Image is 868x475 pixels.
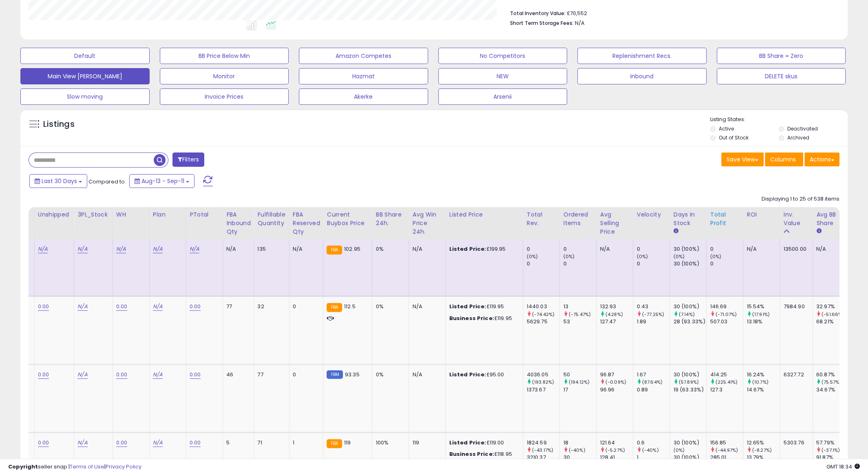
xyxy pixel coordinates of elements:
th: CSV column name: cust_attr_1_PTotal [186,207,223,239]
span: N/A [575,19,585,27]
div: 0 [636,260,669,267]
div: PTotal [190,210,219,219]
button: Filters [172,152,204,167]
a: Terms of Use [70,463,104,471]
label: Out of Stock [719,134,749,141]
span: Compared to: [88,178,126,186]
div: 46 [226,371,248,378]
div: Fulfillable Quantity [257,210,285,228]
div: Ordered Items [563,210,593,228]
button: Save View [721,152,764,166]
a: N/A [77,245,87,253]
strong: Copyright [8,463,38,471]
small: (-8.27%) [752,447,772,453]
a: N/A [153,439,163,447]
div: 1.67 [636,371,669,378]
div: Avg Win Price 24h. [412,210,442,236]
button: Aug-13 - Sep-11 [129,174,194,188]
a: N/A [77,371,87,379]
small: FBA [327,439,342,448]
div: Velocity [636,210,666,219]
div: 7984.90 [783,303,806,310]
span: Columns [770,155,796,163]
div: £119.95 [449,303,517,310]
div: 0 [710,245,743,253]
a: N/A [190,245,199,253]
li: £70,552 [510,8,833,18]
small: (-44.97%) [716,447,738,453]
div: 119 [412,439,439,446]
div: N/A [293,245,317,253]
div: 507.03 [710,318,743,325]
small: (57.89%) [679,379,699,385]
div: 5303.76 [783,439,806,446]
div: 30 (100%) [673,439,706,446]
div: 0 [526,245,559,253]
div: 1373.67 [526,386,559,393]
h5: Listings [43,119,75,130]
div: 96.87 [600,371,633,378]
div: 53 [563,318,596,325]
div: 12.65% [747,439,780,446]
small: FBA [327,303,342,312]
div: 1824.59 [526,439,559,446]
a: N/A [153,303,163,311]
b: Business Price: [449,450,494,458]
small: (-40%) [642,447,659,453]
a: 0.00 [116,439,128,447]
button: BB Price Below Min [160,48,289,64]
small: (-37.1%) [822,447,840,453]
small: (-51.66%) [822,311,844,318]
div: 50 [563,371,596,378]
div: 0.89 [636,386,669,393]
div: 0 [563,260,596,267]
th: CSV column name: cust_attr_5_Plan [149,207,186,239]
label: Deactivated [787,125,818,132]
div: 1 [293,439,317,446]
small: (87.64%) [642,379,663,385]
div: 71 [257,439,283,446]
small: (-75.47%) [569,311,591,318]
a: 0.00 [38,303,49,311]
button: BB Share = Zero [717,48,846,64]
span: 102.95 [344,245,360,253]
th: CSV column name: cust_attr_4_Unshipped [34,207,74,239]
span: 93.35 [345,371,360,378]
button: Actions [804,152,839,166]
div: N/A [747,245,773,253]
span: 119 [344,439,351,446]
div: 5629.75 [526,318,559,325]
div: 32 [257,303,283,310]
button: Monitor [160,68,289,84]
b: Total Inventory Value: [510,10,565,17]
button: Inbound [577,68,707,84]
div: 32.97% [816,303,849,310]
div: ROI [747,210,776,219]
a: 0.00 [38,371,49,379]
small: (0%) [673,253,685,260]
div: N/A [412,371,439,378]
button: Invoice Prices [160,88,289,105]
div: N/A [226,245,248,253]
div: 4036.05 [526,371,559,378]
a: 0.00 [38,439,49,447]
div: 100% [375,439,402,446]
div: Listed Price [449,210,519,219]
div: N/A [412,303,439,310]
div: Total Rev. [526,210,556,228]
small: (-71.07%) [716,311,737,318]
span: Last 30 Days [42,177,77,185]
a: 0.00 [190,303,201,311]
div: 127.47 [600,318,633,325]
div: 19 (63.33%) [673,386,706,393]
p: Listing States: [710,116,848,124]
div: 96.96 [600,386,633,393]
small: (193.82%) [532,379,554,385]
a: N/A [77,439,87,447]
div: WH [116,210,146,219]
label: Archived [787,134,809,141]
button: Slow moving [20,88,150,105]
small: (0%) [636,253,648,260]
div: Plan [153,210,183,219]
div: 5 [226,439,248,446]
